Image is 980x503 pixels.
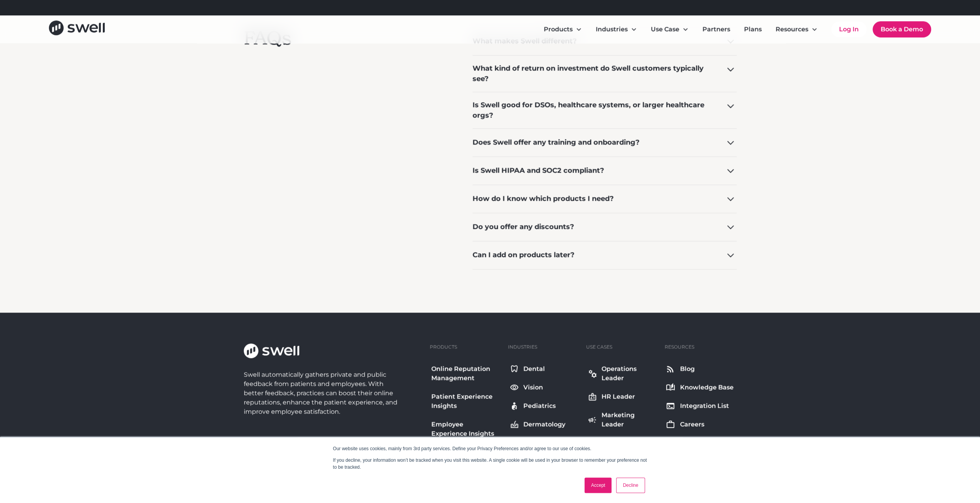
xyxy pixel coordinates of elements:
a: Pediatrics [508,400,580,412]
a: Online Reputation Management [430,363,502,384]
a: Marketing Leader [586,409,658,431]
div: Does Swell offer any training and onboarding? [472,137,640,148]
a: Log In [831,22,866,37]
div: HR Leader [601,392,635,401]
a: Legal [664,437,735,449]
div: Vision [523,383,543,392]
div: Is Swell HIPAA and SOC2 compliant? [472,165,604,176]
a: Book a Demo [873,21,931,37]
a: Careers [664,418,735,431]
div: What kind of return on investment do Swell customers typically see? [472,63,715,84]
div: Products [538,22,588,37]
a: Knowledge Base [664,381,735,394]
a: home [49,20,105,38]
a: Dermatology [508,418,580,431]
div: Use Case [651,25,679,34]
div: Can I add on products later? [472,250,575,260]
a: Employee Experience Insights [430,418,502,440]
a: Partners [696,22,736,37]
a: Integration List [664,400,735,412]
a: Accept [585,478,612,493]
div: Online Reputation Management [431,364,500,383]
a: Decline [616,478,645,493]
div: Industries [590,22,643,37]
div: Patient Experience Insights [431,392,500,410]
div: Industries [508,343,537,350]
p: If you decline, your information won’t be tracked when you visit this website. A single cookie wi... [333,457,647,471]
div: Operations Leader [601,364,657,383]
a: HR Leader [586,390,658,403]
h2: FAQs [244,27,442,49]
a: Plans [738,22,768,37]
div: Resources [664,343,694,350]
a: Blog [664,363,735,375]
a: Urgent Care/Ambulatory [508,437,580,458]
div: Use Cases [586,343,612,350]
div: Dental [523,364,545,373]
a: Patient Experience Insights [430,390,502,412]
a: Operations Leader [586,363,658,384]
div: Integration List [680,401,729,410]
a: Dental [508,363,580,375]
div: Employee Experience Insights [431,420,500,438]
p: Our website uses cookies, mainly from 3rd party services. Define your Privacy Preferences and/or ... [333,445,647,452]
div: Pediatrics [523,401,556,410]
div: Careers [680,420,704,429]
div: Industries [596,25,628,34]
div: Knowledge Base [680,383,733,392]
div: Is Swell good for DSOs, healthcare systems, or larger healthcare orgs? [472,100,715,121]
a: Vision [508,381,580,394]
div: Products [544,25,573,34]
div: Swell automatically gathers private and public feedback from patients and employees. With better ... [244,370,401,416]
div: Resources [776,25,808,34]
div: How do I know which products I need? [472,193,614,204]
div: Products [430,343,457,350]
div: Marketing Leader [601,410,657,429]
div: Use Case [645,22,695,37]
div: Resources [769,22,824,37]
div: Blog [680,364,694,373]
div: Do you offer any discounts? [472,222,574,232]
div: Dermatology [523,420,565,429]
